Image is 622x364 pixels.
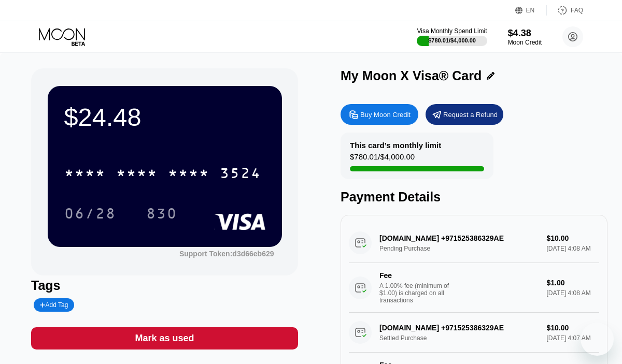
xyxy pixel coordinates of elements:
[417,27,487,35] div: Visa Monthly Spend Limit
[546,289,599,297] div: [DATE] 4:08 AM
[428,37,476,43] div: $780.01 / $4,000.00
[135,332,194,344] div: Mark as used
[350,152,415,166] div: $780.01 / $4,000.00
[571,7,583,14] div: FAQ
[179,250,274,258] div: Support Token: d3d66eb629
[34,298,74,312] div: Add Tag
[547,5,583,16] div: FAQ
[360,110,411,119] div: Buy Moon Credit
[146,207,177,223] div: 830
[508,39,542,46] div: Moon Credit
[64,207,116,223] div: 06/28
[349,263,599,313] div: FeeA 1.00% fee (minimum of $1.00) is charged on all transactions$1.00[DATE] 4:08 AM
[341,190,607,205] div: Payment Details
[138,200,185,226] div: 830
[179,250,274,258] div: Support Token:d3d66eb629
[581,323,614,356] iframe: Кнопка запуска окна обмена сообщениями
[508,28,542,46] div: $4.38Moon Credit
[526,7,535,14] div: EN
[350,141,441,150] div: This card’s monthly limit
[220,166,261,183] div: 3524
[31,278,298,293] div: Tags
[379,282,457,304] div: A 1.00% fee (minimum of $1.00) is charged on all transactions
[379,271,452,280] div: Fee
[417,27,487,46] div: Visa Monthly Spend Limit$780.01/$4,000.00
[508,28,542,39] div: $4.38
[56,200,124,226] div: 06/28
[546,279,599,287] div: $1.00
[426,104,503,125] div: Request a Refund
[31,327,298,350] div: Mark as used
[341,104,418,125] div: Buy Moon Credit
[40,301,68,309] div: Add Tag
[64,103,265,132] div: $24.48
[443,110,498,119] div: Request a Refund
[515,5,547,16] div: EN
[341,68,482,83] div: My Moon X Visa® Card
